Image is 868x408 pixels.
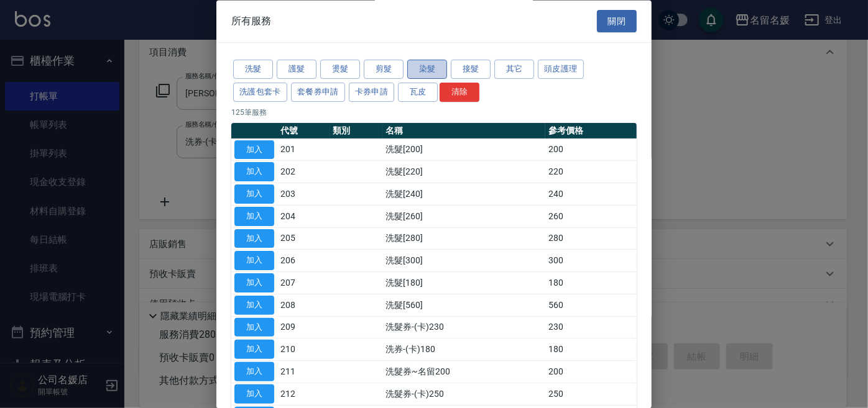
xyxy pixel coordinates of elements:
[330,123,383,139] th: 類別
[545,206,637,228] td: 260
[382,272,545,294] td: 洗髮[180]
[545,250,637,272] td: 300
[234,318,274,337] button: 加入
[234,163,274,182] button: 加入
[234,207,274,226] button: 加入
[231,15,271,27] span: 所有服務
[545,338,637,361] td: 180
[545,183,637,206] td: 240
[382,183,545,206] td: 洗髮[240]
[407,60,447,79] button: 染髮
[349,83,395,102] button: 卡券申請
[277,161,330,183] td: 202
[277,206,330,228] td: 204
[398,83,438,102] button: 瓦皮
[382,139,545,161] td: 洗髮[200]
[538,60,584,79] button: 頭皮護理
[233,60,273,79] button: 洗髮
[382,250,545,272] td: 洗髮[300]
[320,60,360,79] button: 燙髮
[277,317,330,339] td: 209
[234,363,274,382] button: 加入
[494,60,534,79] button: 其它
[277,272,330,294] td: 207
[277,123,330,139] th: 代號
[382,206,545,228] td: 洗髮[260]
[545,272,637,294] td: 180
[277,250,330,272] td: 206
[545,139,637,161] td: 200
[234,229,274,248] button: 加入
[234,340,274,360] button: 加入
[382,317,545,339] td: 洗髮券-(卡)230
[545,123,637,139] th: 參考價格
[382,383,545,406] td: 洗髮券-(卡)250
[545,383,637,406] td: 250
[545,228,637,250] td: 280
[277,139,330,161] td: 201
[277,60,316,79] button: 護髮
[382,361,545,383] td: 洗髮券~名留200
[597,10,637,33] button: 關閉
[277,383,330,406] td: 212
[277,228,330,250] td: 205
[234,252,274,271] button: 加入
[234,140,274,160] button: 加入
[382,338,545,361] td: 洗券-(卡)180
[382,228,545,250] td: 洗髮[280]
[277,361,330,383] td: 211
[291,83,345,102] button: 套餐券申請
[382,123,545,139] th: 名稱
[440,83,479,102] button: 清除
[545,161,637,183] td: 220
[277,183,330,206] td: 203
[277,294,330,317] td: 208
[382,294,545,317] td: 洗髮[560]
[364,60,404,79] button: 剪髮
[234,185,274,204] button: 加入
[234,274,274,293] button: 加入
[545,294,637,317] td: 560
[234,384,274,404] button: 加入
[545,317,637,339] td: 230
[382,161,545,183] td: 洗髮[220]
[234,296,274,315] button: 加入
[277,338,330,361] td: 210
[233,83,287,102] button: 洗護包套卡
[451,60,491,79] button: 接髮
[545,361,637,383] td: 200
[231,107,637,118] p: 125 筆服務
